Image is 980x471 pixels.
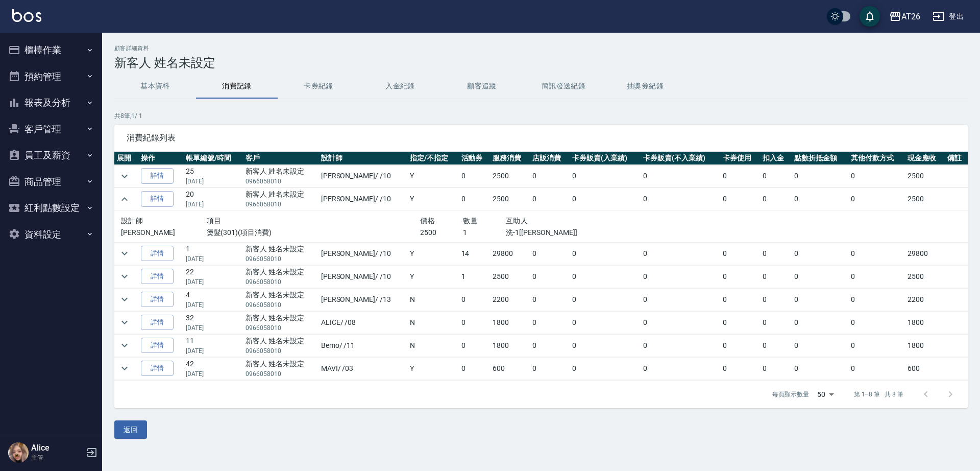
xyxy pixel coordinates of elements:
[246,277,316,287] p: 0966058010
[792,334,848,357] td: 0
[243,334,318,357] td: 新客人 姓名未設定
[117,246,132,261] button: expand row
[459,357,490,380] td: 0
[641,311,720,334] td: 0
[186,300,240,310] p: [DATE]
[792,152,848,165] th: 點數折抵金額
[490,311,530,334] td: 1800
[490,288,530,311] td: 2200
[186,277,240,287] p: [DATE]
[792,242,848,265] td: 0
[318,311,407,334] td: ALICE / /08
[848,357,905,380] td: 0
[420,227,463,238] p: 2500
[318,288,407,311] td: [PERSON_NAME] / /13
[141,361,174,376] a: 詳情
[318,265,407,288] td: [PERSON_NAME] / /10
[246,200,316,209] p: 0966058010
[318,152,407,165] th: 設計師
[720,288,760,311] td: 0
[760,357,791,380] td: 0
[772,390,809,399] p: 每頁顯示數量
[407,188,458,210] td: Y
[121,217,143,225] span: 設計師
[490,242,530,265] td: 29800
[848,334,905,357] td: 0
[318,165,407,187] td: [PERSON_NAME] / /10
[463,227,506,238] p: 1
[117,269,132,284] button: expand row
[641,242,720,265] td: 0
[4,169,98,195] button: 商品管理
[31,453,83,462] p: 主管
[114,45,968,52] h2: 顧客詳細資料
[407,265,458,288] td: Y
[117,169,132,184] button: expand row
[183,265,243,288] td: 22
[905,242,945,265] td: 29800
[407,311,458,334] td: N
[459,242,490,265] td: 14
[121,227,207,238] p: [PERSON_NAME]
[506,217,528,225] span: 互助人
[848,242,905,265] td: 0
[760,165,791,187] td: 0
[141,168,174,184] a: 詳情
[407,288,458,311] td: N
[186,177,240,186] p: [DATE]
[441,74,523,99] button: 顧客追蹤
[359,74,441,99] button: 入金紀錄
[848,152,905,165] th: 其他付款方式
[243,165,318,187] td: 新客人 姓名未設定
[4,142,98,169] button: 員工及薪資
[246,254,316,264] p: 0966058010
[570,265,641,288] td: 0
[114,74,196,99] button: 基本資料
[720,334,760,357] td: 0
[885,6,924,27] button: AT26
[530,334,570,357] td: 0
[720,311,760,334] td: 0
[792,288,848,311] td: 0
[12,9,41,22] img: Logo
[604,74,686,99] button: 抽獎券紀錄
[530,311,570,334] td: 0
[570,188,641,210] td: 0
[490,188,530,210] td: 2500
[570,242,641,265] td: 0
[117,315,132,330] button: expand row
[186,369,240,379] p: [DATE]
[243,311,318,334] td: 新客人 姓名未設定
[523,74,604,99] button: 簡訊發送紀錄
[530,242,570,265] td: 0
[243,288,318,311] td: 新客人 姓名未設定
[246,177,316,186] p: 0966058010
[848,288,905,311] td: 0
[792,265,848,288] td: 0
[641,288,720,311] td: 0
[183,311,243,334] td: 32
[570,288,641,311] td: 0
[848,188,905,210] td: 0
[792,311,848,334] td: 0
[490,152,530,165] th: 服務消費
[183,188,243,210] td: 20
[4,195,98,221] button: 紅利點數設定
[720,188,760,210] td: 0
[243,265,318,288] td: 新客人 姓名未設定
[117,361,132,376] button: expand row
[243,242,318,265] td: 新客人 姓名未設定
[407,334,458,357] td: N
[4,89,98,116] button: 報表及分析
[641,265,720,288] td: 0
[138,152,183,165] th: 操作
[459,165,490,187] td: 0
[407,242,458,265] td: Y
[530,188,570,210] td: 0
[530,357,570,380] td: 0
[641,188,720,210] td: 0
[243,188,318,210] td: 新客人 姓名未設定
[760,265,791,288] td: 0
[183,165,243,187] td: 25
[459,311,490,334] td: 0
